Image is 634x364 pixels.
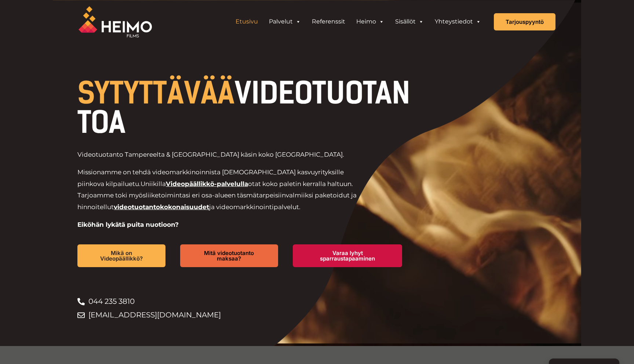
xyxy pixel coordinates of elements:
a: 044 235 3810 [77,295,417,308]
h1: VIDEOTUOTANTOA [77,79,417,137]
span: Varaa lyhyt sparraustapaaminen [305,250,390,261]
span: valmiiksi paketoidut ja hinnoitellut [77,192,357,211]
strong: Eiköhän lykätä puita nuotioon? [77,221,179,228]
a: Referenssit [306,14,351,29]
a: Palvelut [263,14,306,29]
span: SYTYTTÄVÄÄ [77,76,234,111]
span: Mikä on Videopäällikkö? [89,250,154,261]
span: 044 235 3810 [87,295,135,308]
span: Mitä videotuotanto maksaa? [192,250,266,261]
span: Uniikilla [141,180,166,188]
p: Videotuotanto Tampereelta & [GEOGRAPHIC_DATA] käsin koko [GEOGRAPHIC_DATA]. [77,149,367,161]
a: Heimo [351,14,390,29]
aside: Header Widget 1 [226,14,490,29]
span: liiketoimintasi eri osa-alueen täsmätarpeisiin [146,192,286,199]
a: Sisällöt [390,14,429,29]
a: Videopäällikkö-palvelulla [166,180,248,188]
a: Varaa lyhyt sparraustapaaminen [293,244,402,267]
a: Mitä videotuotanto maksaa? [180,244,278,267]
p: Missionamme on tehdä videomarkkinoinnista [DEMOGRAPHIC_DATA] kasvuyrityksille piinkova kilpailuetu. [77,167,367,213]
a: Etusivu [230,14,263,29]
a: Mikä on Videopäällikkö? [77,244,165,267]
a: Tarjouspyyntö [494,13,555,30]
a: [EMAIL_ADDRESS][DOMAIN_NAME] [77,308,417,322]
img: Heimo Filmsin logo [79,6,152,37]
span: ja videomarkkinointipalvelut. [209,203,300,211]
a: videotuotantokokonaisuudet [114,203,209,211]
span: [EMAIL_ADDRESS][DOMAIN_NAME] [87,308,221,322]
a: Yhteystiedot [429,14,487,29]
